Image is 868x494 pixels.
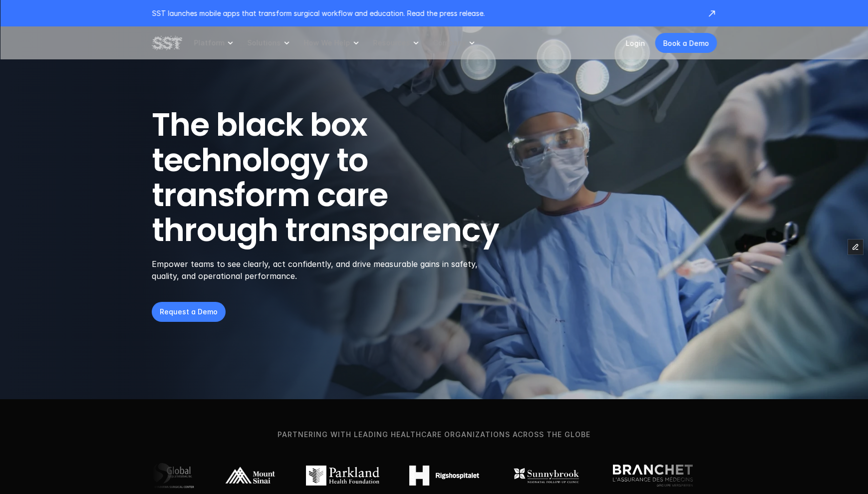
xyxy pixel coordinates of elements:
[152,107,547,248] h1: The black box technology to transform care through transparency
[625,39,645,47] a: Login
[409,466,479,486] img: Rigshospitalet logo
[655,33,717,53] a: Book a Demo
[152,34,182,51] img: SST logo
[247,38,281,47] p: Solutions
[848,240,863,254] button: Edit Framer Content
[194,38,224,47] p: Platform
[152,8,697,18] p: SST launches mobile apps that transform surgical workflow and education. Read the press release.
[17,429,851,440] p: Partnering with leading healthcare organizations across the globe
[160,306,218,317] p: Request a Demo
[152,302,226,322] a: Request a Demo
[224,466,276,486] img: Mount Sinai logo
[663,38,709,48] p: Book a Demo
[306,466,379,486] img: Parkland logo
[152,258,491,282] p: Empower teams to see clearly, act confidently, and drive measurable gains in safety, quality, and...
[303,38,350,47] p: How We Help
[509,466,583,486] img: Sunnybrook logo
[373,38,410,47] p: Resources
[194,26,235,59] a: Platform
[433,38,466,47] p: Company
